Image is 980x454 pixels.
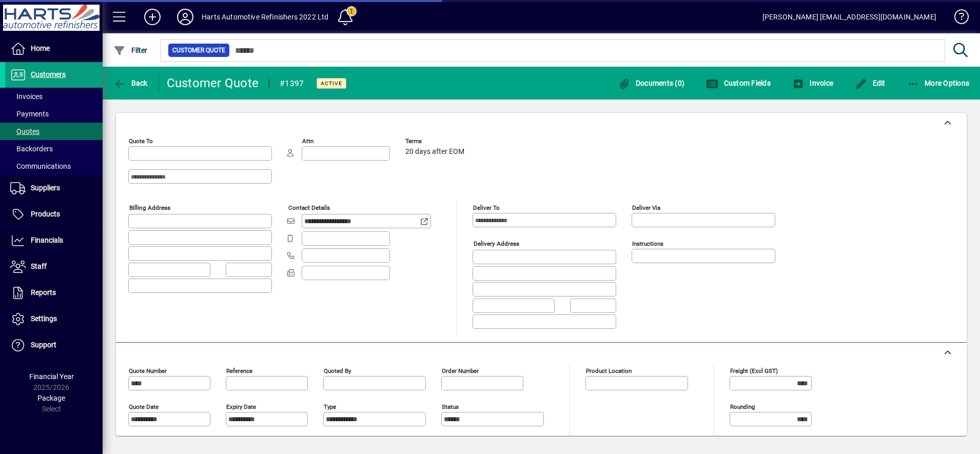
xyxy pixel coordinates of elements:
[226,367,252,374] mat-label: Reference
[5,36,103,62] a: Home
[113,46,148,54] span: Filter
[136,8,169,26] button: Add
[762,9,936,25] div: [PERSON_NAME] [EMAIL_ADDRESS][DOMAIN_NAME]
[172,45,225,55] span: Customer Quote
[5,228,103,253] a: Financials
[5,175,103,201] a: Suppliers
[226,403,256,410] mat-label: Expiry date
[632,204,660,211] mat-label: Deliver via
[29,372,74,381] span: Financial Year
[792,79,833,87] span: Invoice
[442,367,479,374] mat-label: Order number
[167,75,259,91] div: Customer Quote
[405,148,464,156] span: 20 days after EOM
[10,127,40,135] span: Quotes
[632,240,663,247] mat-label: Instructions
[947,2,967,35] a: Knowledge Base
[10,110,49,118] span: Payments
[5,123,103,140] a: Quotes
[302,137,313,145] mat-label: Attn
[31,314,57,323] span: Settings
[129,137,153,145] mat-label: Quote To
[852,74,888,92] button: Edit
[31,236,63,244] span: Financials
[473,204,500,211] mat-label: Deliver To
[730,367,778,374] mat-label: Freight (excl GST)
[31,184,60,192] span: Suppliers
[31,288,56,297] span: Reports
[324,367,351,374] mat-label: Quoted by
[129,403,159,410] mat-label: Quote date
[855,79,886,87] span: Edit
[31,341,56,349] span: Support
[5,88,103,105] a: Invoices
[615,74,687,92] button: Documents (0)
[730,403,755,410] mat-label: Rounding
[5,157,103,175] a: Communications
[202,9,328,25] div: Harts Automotive Refinishers 2022 Ltd
[10,145,53,153] span: Backorders
[907,79,970,87] span: More Options
[706,79,771,87] span: Custom Fields
[5,306,103,332] a: Settings
[405,138,467,145] span: Terms
[5,105,103,123] a: Payments
[703,74,773,92] button: Custom Fields
[10,162,71,170] span: Communications
[10,92,43,101] span: Invoices
[618,79,684,87] span: Documents (0)
[31,262,47,270] span: Staff
[5,140,103,157] a: Backorders
[5,202,103,227] a: Products
[31,210,60,218] span: Products
[129,367,167,374] mat-label: Quote number
[111,74,150,92] button: Back
[5,254,103,280] a: Staff
[103,74,159,92] app-page-header-button: Back
[113,79,148,87] span: Back
[37,394,65,402] span: Package
[111,41,150,60] button: Filter
[905,74,972,92] button: More Options
[169,8,202,26] button: Profile
[324,403,336,410] mat-label: Type
[31,44,50,52] span: Home
[586,367,632,374] mat-label: Product location
[5,280,103,306] a: Reports
[5,332,103,358] a: Support
[442,403,459,410] mat-label: Status
[280,75,304,92] div: #1397
[31,70,66,78] span: Customers
[321,80,342,87] span: Active
[790,74,836,92] button: Invoice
